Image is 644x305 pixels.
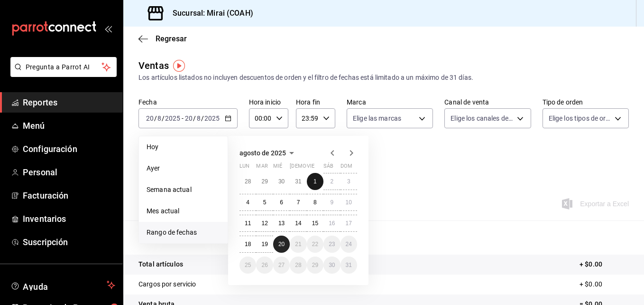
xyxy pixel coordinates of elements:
span: / [154,114,157,122]
button: 31 de julio de 2025 [290,173,306,190]
span: Inventarios [23,212,115,225]
abbr: 26 de agosto de 2025 [261,262,267,268]
abbr: 5 de agosto de 2025 [263,199,267,206]
span: / [201,114,204,122]
button: 12 de agosto de 2025 [256,215,273,232]
button: Regresar [138,34,187,43]
abbr: 4 de agosto de 2025 [246,199,249,206]
abbr: 25 de agosto de 2025 [245,262,251,268]
button: 28 de julio de 2025 [239,173,256,190]
h3: Sucursal: Mirai (COAH) [165,8,253,19]
abbr: domingo [340,163,352,173]
abbr: 2 de agosto de 2025 [330,178,333,185]
abbr: 28 de julio de 2025 [245,178,251,185]
span: / [193,114,196,122]
p: + $0.00 [580,259,629,269]
span: Personal [23,166,115,179]
button: agosto de 2025 [239,147,297,159]
button: 31 de agosto de 2025 [340,257,357,274]
span: Elige las marcas [353,114,401,123]
abbr: 1 de agosto de 2025 [313,178,317,185]
abbr: 19 de agosto de 2025 [261,241,267,248]
span: Elige los tipos de orden [549,114,611,123]
abbr: 28 de agosto de 2025 [295,262,301,268]
abbr: 24 de agosto de 2025 [346,241,352,248]
abbr: miércoles [273,163,282,173]
button: 6 de agosto de 2025 [273,194,290,211]
button: 10 de agosto de 2025 [340,194,357,211]
abbr: 20 de agosto de 2025 [278,241,285,248]
button: 7 de agosto de 2025 [290,194,306,211]
abbr: 7 de agosto de 2025 [297,199,300,206]
p: Cargos por servicio [138,279,196,289]
abbr: 11 de agosto de 2025 [245,220,251,227]
button: 25 de agosto de 2025 [239,257,256,274]
span: Reportes [23,96,115,109]
abbr: sábado [323,163,333,173]
span: Menú [23,119,115,132]
input: -- [196,114,201,122]
abbr: 8 de agosto de 2025 [313,199,317,206]
input: -- [184,114,193,122]
abbr: 29 de julio de 2025 [261,178,267,185]
button: open_drawer_menu [104,25,112,32]
label: Tipo de orden [543,99,629,105]
img: Tooltip marker [173,60,185,72]
span: - [182,114,184,122]
span: Regresar [156,34,187,43]
span: Pregunta a Parrot AI [26,62,102,72]
button: 21 de agosto de 2025 [290,236,306,253]
label: Hora inicio [249,99,288,105]
p: + $0.00 [580,279,629,289]
button: 4 de agosto de 2025 [239,194,256,211]
button: 23 de agosto de 2025 [323,236,340,253]
abbr: 17 de agosto de 2025 [346,220,352,227]
button: 11 de agosto de 2025 [239,215,256,232]
button: 29 de agosto de 2025 [307,257,323,274]
button: 15 de agosto de 2025 [307,215,323,232]
span: Suscripción [23,236,115,248]
span: Facturación [23,189,115,202]
abbr: 3 de agosto de 2025 [347,178,350,185]
abbr: 18 de agosto de 2025 [245,241,251,248]
button: 1 de agosto de 2025 [307,173,323,190]
abbr: 16 de agosto de 2025 [329,220,335,227]
abbr: 10 de agosto de 2025 [346,199,352,206]
abbr: 13 de agosto de 2025 [278,220,285,227]
button: 5 de agosto de 2025 [256,194,273,211]
button: Pregunta a Parrot AI [10,57,117,77]
abbr: lunes [239,163,249,173]
abbr: 30 de agosto de 2025 [329,262,335,268]
abbr: 12 de agosto de 2025 [261,220,267,227]
abbr: 29 de agosto de 2025 [312,262,318,268]
abbr: viernes [307,163,314,173]
abbr: 21 de agosto de 2025 [295,241,301,248]
div: Los artículos listados no incluyen descuentos de orden y el filtro de fechas está limitado a un m... [138,73,629,83]
input: ---- [204,114,220,122]
label: Marca [347,99,433,105]
span: / [162,114,165,122]
button: 24 de agosto de 2025 [340,236,357,253]
abbr: 27 de agosto de 2025 [278,262,285,268]
span: Configuración [23,143,115,155]
span: Mes actual [147,206,220,216]
button: 18 de agosto de 2025 [239,236,256,253]
abbr: 22 de agosto de 2025 [312,241,318,248]
button: 22 de agosto de 2025 [307,236,323,253]
button: 13 de agosto de 2025 [273,215,290,232]
input: ---- [165,114,181,122]
button: 26 de agosto de 2025 [256,257,273,274]
button: 27 de agosto de 2025 [273,257,290,274]
abbr: 30 de julio de 2025 [278,178,285,185]
abbr: martes [256,163,267,173]
span: Ayer [147,163,220,173]
abbr: 31 de agosto de 2025 [346,262,352,268]
button: 20 de agosto de 2025 [273,236,290,253]
input: -- [146,114,154,122]
span: Semana actual [147,185,220,195]
input: -- [157,114,162,122]
button: 14 de agosto de 2025 [290,215,306,232]
abbr: 14 de agosto de 2025 [295,220,301,227]
span: Ayuda [23,279,103,291]
abbr: 23 de agosto de 2025 [329,241,335,248]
